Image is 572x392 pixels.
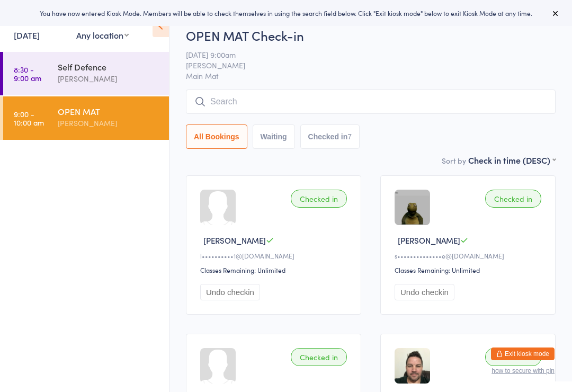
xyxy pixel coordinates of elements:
button: Undo checkin [200,284,260,300]
div: Checked in [291,348,347,366]
div: Self Defence [58,61,160,73]
button: Waiting [253,124,295,149]
span: Main Mat [186,70,556,81]
div: OPEN MAT [58,105,160,117]
h2: OPEN MAT Check-in [186,26,556,44]
a: 9:00 -10:00 amOPEN MAT[PERSON_NAME] [3,96,169,140]
button: All Bookings [186,124,247,149]
img: image1728818822.png [395,348,430,384]
span: [PERSON_NAME] [398,235,460,246]
span: [DATE] 9:00am [186,49,539,60]
div: [PERSON_NAME] [58,73,160,85]
div: Check in time (DESC) [468,154,556,166]
div: You have now entered Kiosk Mode. Members will be able to check themselves in using the search fie... [17,8,555,17]
div: 7 [347,132,352,141]
div: Classes Remaining: Unlimited [395,265,544,274]
time: 9:00 - 10:00 am [14,110,44,127]
div: s••••••••••••••e@[DOMAIN_NAME] [395,251,544,260]
button: Checked in7 [300,124,360,149]
input: Search [186,90,556,114]
div: Any location [76,29,129,41]
div: Classes Remaining: Unlimited [200,265,350,274]
span: [PERSON_NAME] [203,235,266,246]
time: 8:30 - 9:00 am [14,65,41,82]
button: how to secure with pin [491,367,555,375]
div: Checked in [485,348,541,366]
img: image1727328064.png [395,190,430,225]
label: Sort by [442,155,466,166]
button: Undo checkin [395,284,454,300]
div: Checked in [485,190,541,208]
a: 8:30 -9:00 amSelf Defence[PERSON_NAME] [3,52,169,95]
div: l••••••••••1@[DOMAIN_NAME] [200,251,350,260]
a: [DATE] [14,29,40,41]
div: Checked in [291,190,347,208]
button: Exit kiosk mode [491,348,555,360]
span: [PERSON_NAME] [186,60,539,70]
div: [PERSON_NAME] [58,117,160,129]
